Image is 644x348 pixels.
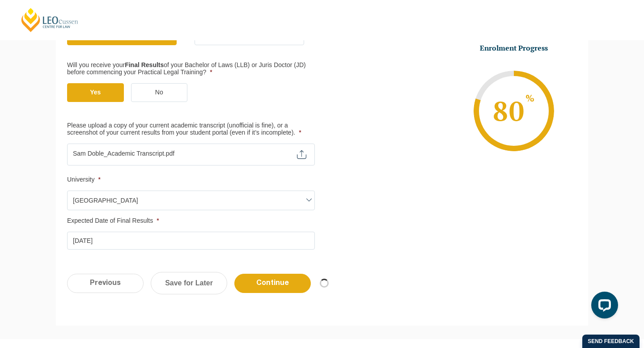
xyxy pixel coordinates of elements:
span: Monash University [67,191,315,210]
label: Yes [67,83,124,102]
label: Please upload a copy of your current academic transcript (unofficial is fine), or a screenshot of... [67,122,315,136]
input: dd-mm-yyyy [67,232,315,250]
a: [PERSON_NAME] Centre for Law [20,7,80,33]
strong: Final Results [125,61,164,68]
h3: Enrolment Progress [458,43,570,53]
label: No [131,83,188,102]
label: Expected Date of Final Results [67,217,315,225]
iframe: LiveChat chat widget [584,288,622,326]
input: Continue [234,274,311,293]
label: University [67,176,315,183]
sup: % [525,95,535,103]
span: 80 [491,93,536,129]
label: Will you receive your of your Bachelor of Laws (LLB) or Juris Doctor (JD) before commencing your ... [67,62,308,76]
input: Previous [67,274,144,293]
span: Monash University [68,191,314,210]
span: Max. file size: 2 MB. [67,153,120,165]
a: Save for Later [151,272,227,294]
